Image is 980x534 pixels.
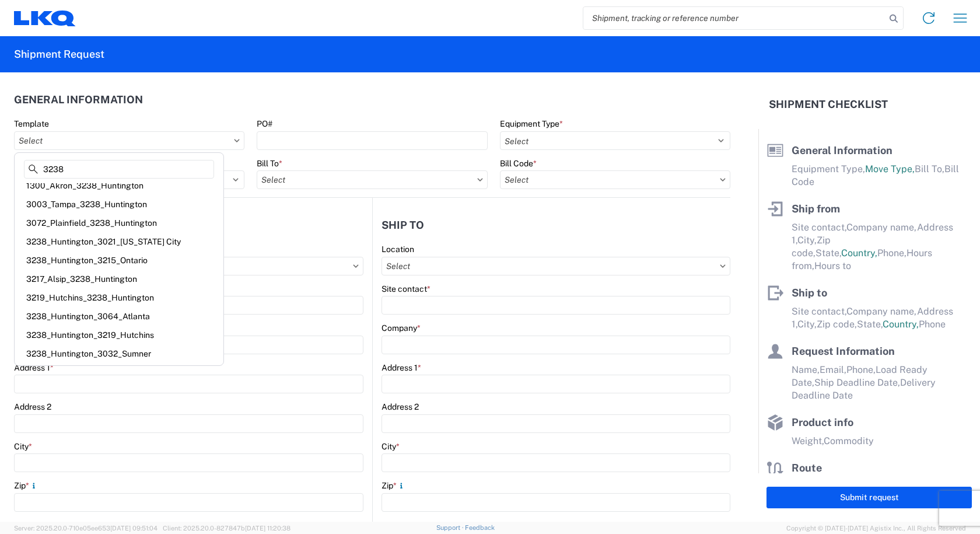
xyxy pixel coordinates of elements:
span: Weight, [792,435,824,446]
label: PO# [257,118,272,129]
span: City, [797,319,817,330]
span: Client: 2025.20.0-827847b [163,525,290,532]
div: 3238_Huntington_3219_Hutchins [17,326,221,344]
span: Ship Deadline Date, [814,377,900,388]
span: Product info [792,416,853,428]
label: Address 1 [14,362,54,373]
div: 3217_Alsip_3238_Huntington [17,270,221,288]
span: State, [815,247,841,259]
label: Address 1 [381,362,421,373]
label: Zip [14,480,38,491]
h2: Ship to [381,219,424,231]
span: Route [792,462,822,474]
a: Feedback [465,524,495,531]
span: Phone [919,319,946,330]
div: 3072_Plainfield_3238_Huntington [17,214,221,232]
div: 3238_Huntington_3064_Atlanta [17,307,221,326]
span: Site contact, [792,306,846,317]
span: Ship to [792,287,827,299]
h2: Shipment Checklist [769,97,888,111]
input: Shipment, tracking or reference number [583,7,885,29]
span: Company name, [846,222,917,233]
label: Company [381,323,421,333]
span: Bill To, [915,163,944,174]
input: Select [500,170,730,189]
label: City [14,441,32,452]
div: 3219_Hutchins_3238_Huntington [17,288,221,307]
input: Select [14,131,244,150]
div: 3238_Huntington_3032_Sumner [17,344,221,363]
label: Zip [381,480,406,491]
span: Name, [792,364,820,375]
span: Site contact, [792,222,846,233]
label: City [381,441,400,452]
a: Support [436,524,466,531]
span: Country, [883,319,919,330]
label: Bill To [257,158,282,169]
span: City, [797,235,817,246]
span: [DATE] 09:51:04 [110,525,157,532]
span: Request Information [792,345,895,357]
input: Select [381,257,730,275]
span: Phone, [877,247,907,259]
span: General Information [792,144,892,156]
label: Address 2 [14,402,51,412]
label: Country [561,520,594,530]
label: State [14,520,38,530]
label: Template [14,118,49,129]
label: Country [194,520,227,530]
span: Equipment Type, [792,163,865,174]
span: State, [857,319,883,330]
div: 3003_Tampa_3238_Huntington [17,195,221,214]
span: Company name, [846,306,917,317]
span: [DATE] 11:20:38 [245,525,290,532]
div: 3238_Huntington_3021_[US_STATE] City [17,232,221,251]
span: Ship from [792,203,840,215]
h2: Shipment Request [14,47,104,61]
label: Address 2 [381,402,419,412]
h2: General Information [14,94,143,106]
label: Bill Code [500,158,537,169]
span: Move Type, [865,163,915,174]
span: Hours to [814,260,851,271]
label: State [381,520,405,530]
span: Server: 2025.20.0-710e05ee653 [14,525,157,532]
label: Site contact [381,284,430,294]
span: Copyright © [DATE]-[DATE] Agistix Inc., All Rights Reserved [786,523,966,533]
div: 3238_Huntington_3215_Ontario [17,251,221,270]
input: Select [257,170,487,189]
span: Email, [820,364,846,375]
span: Country, [841,247,877,259]
div: 1300_Akron_3238_Huntington [17,176,221,195]
span: Commodity [824,435,874,446]
span: Phone, [846,364,876,375]
button: Submit request [766,487,972,508]
label: Equipment Type [500,118,563,129]
label: Location [381,244,414,254]
span: Zip code, [817,319,857,330]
